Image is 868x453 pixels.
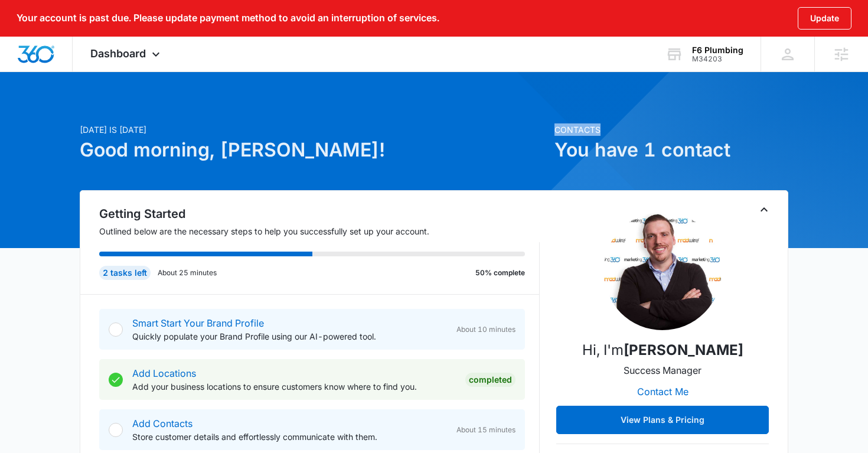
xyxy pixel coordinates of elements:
[90,47,146,60] span: Dashboard
[132,431,447,443] p: Store customer details and effortlessly communicate with them.
[465,373,515,387] div: Completed
[99,225,540,237] p: Outlined below are the necessary steps to help you successfully set up your account.
[132,418,192,429] a: Add Contacts
[132,380,456,393] p: Add your business locations to ensure customers know where to find you.
[625,377,700,406] button: Contact Me
[132,367,196,379] a: Add Locations
[692,55,743,63] div: account id
[132,330,447,343] p: Quickly populate your Brand Profile using our AI-powered tool.
[624,363,701,377] p: Success Manager
[80,123,547,136] p: [DATE] is [DATE]
[475,268,525,278] p: 50% complete
[99,266,151,280] div: 2 tasks left
[603,212,722,330] img: Nick Christensen
[554,123,788,136] p: Contacts
[17,12,439,24] p: Your account is past due. Please update payment method to avoid an interruption of services.
[798,7,851,30] button: Update
[80,136,547,164] h1: Good morning, [PERSON_NAME]!
[582,340,743,361] p: Hi, I'm
[556,406,769,434] button: View Plans & Pricing
[73,37,181,71] div: Dashboard
[456,324,515,335] span: About 10 minutes
[554,136,788,164] h1: You have 1 contact
[456,425,515,435] span: About 15 minutes
[624,341,743,359] strong: [PERSON_NAME]
[132,317,264,329] a: Smart Start Your Brand Profile
[158,268,217,278] p: About 25 minutes
[692,45,743,55] div: account name
[99,205,540,223] h2: Getting Started
[757,203,771,217] button: Toggle Collapse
